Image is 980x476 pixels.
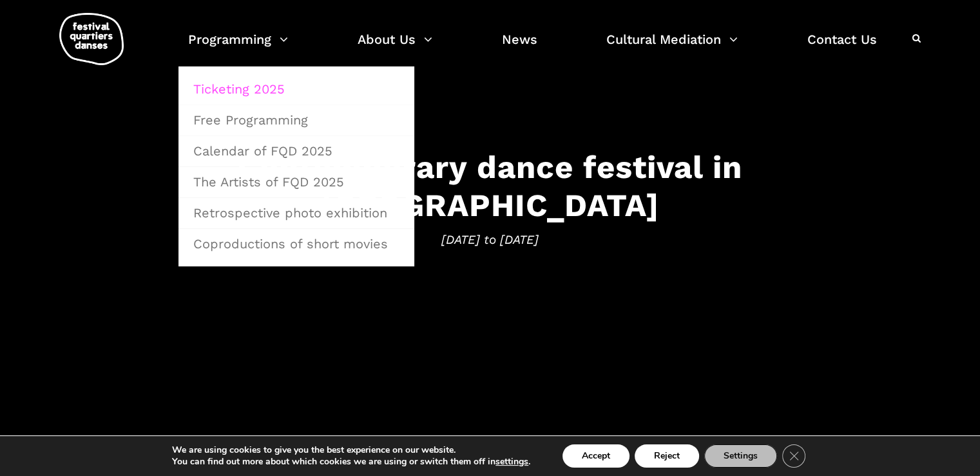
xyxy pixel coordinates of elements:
[782,444,805,468] button: Close GDPR Cookie Banner
[186,136,407,166] a: Calendar of FQD 2025
[807,28,877,66] a: Contact Us
[172,444,530,456] p: We are using cookies to give you the best experience on our website.
[495,456,528,468] button: settings
[91,230,890,250] span: [DATE] to [DATE]
[358,28,432,66] a: About Us
[59,13,124,65] img: logo-fqd-med
[91,148,890,224] h3: Contemporary dance festival in [GEOGRAPHIC_DATA]
[186,167,407,197] a: The Artists of FQD 2025
[186,74,407,104] a: Ticketing 2025
[606,28,738,66] a: Cultural Mediation
[186,105,407,135] a: Free Programming
[172,456,530,468] p: You can find out more about which cookies we are using or switch them off in .
[188,28,288,66] a: Programming
[635,444,699,468] button: Reject
[186,229,407,259] a: Coproductions of short movies
[186,198,407,228] a: Retrospective photo exhibition
[502,28,537,66] a: News
[704,444,777,468] button: Settings
[562,444,629,468] button: Accept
